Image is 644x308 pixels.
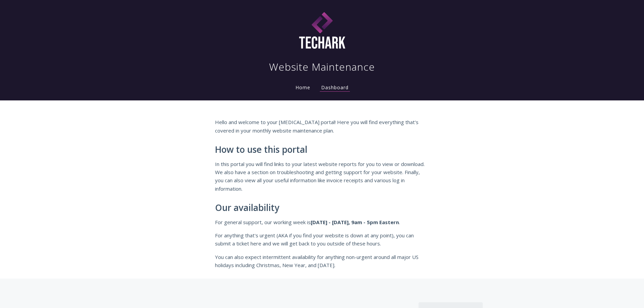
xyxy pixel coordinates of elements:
[215,160,429,193] p: In this portal you will find links to your latest website reports for you to view or download. We...
[215,231,429,248] p: For anything that's urgent (AKA if you find your website is down at any point), you can submit a ...
[294,84,312,91] a: Home
[215,253,429,269] p: You can also expect intermittent availability for anything non-urgent around all major US holiday...
[215,118,429,135] p: Hello and welcome to your [MEDICAL_DATA] portal! Here you will find everything that's covered in ...
[269,60,375,74] h1: Website Maintenance
[215,145,429,155] h2: How to use this portal
[311,219,399,226] strong: [DATE] - [DATE], 9am - 5pm Eastern
[215,203,429,213] h2: Our availability
[215,218,429,226] p: For general support, our working week is .
[320,84,350,92] a: Dashboard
